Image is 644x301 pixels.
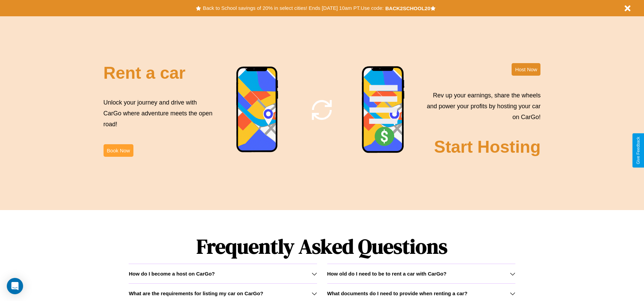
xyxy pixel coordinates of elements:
[201,3,385,13] button: Back to School savings of 20% in select cities! Ends [DATE] 10am PT.Use code:
[104,144,133,157] button: Book Now
[385,5,430,11] b: BACK2SCHOOL20
[327,290,467,296] h3: What documents do I need to provide when renting a car?
[236,66,279,153] img: phone
[7,278,23,294] div: Open Intercom Messenger
[636,137,641,164] div: Give Feedback
[129,290,263,296] h3: What are the requirements for listing my car on CarGo?
[104,63,186,83] h2: Rent a car
[104,97,215,130] p: Unlock your journey and drive with CarGo where adventure meets the open road!
[434,137,541,157] h2: Start Hosting
[129,271,215,277] h3: How do I become a host on CarGo?
[423,90,540,123] p: Rev up your earnings, share the wheels and power your profits by hosting your car on CarGo!
[327,271,447,277] h3: How old do I need to be to rent a car with CarGo?
[512,63,540,76] button: Host Now
[362,66,405,154] img: phone
[129,229,515,264] h1: Frequently Asked Questions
